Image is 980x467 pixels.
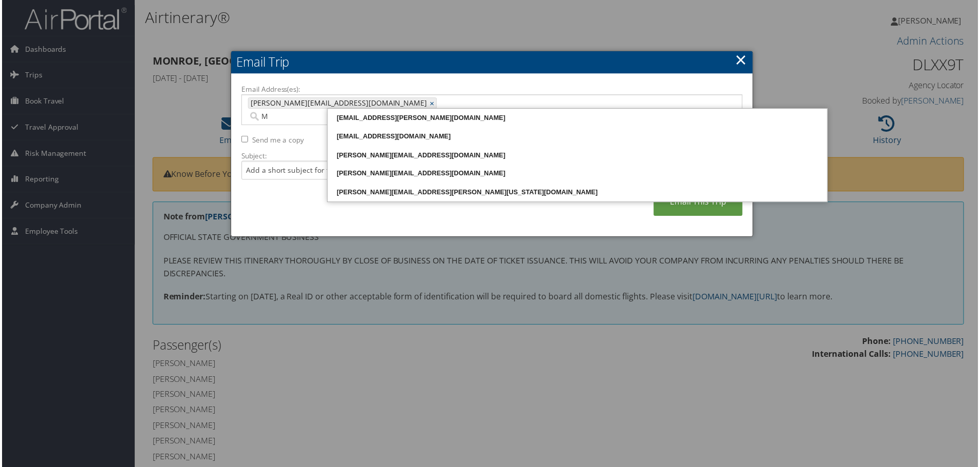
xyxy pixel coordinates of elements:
[248,98,427,109] span: [PERSON_NAME][EMAIL_ADDRESS][DOMAIN_NAME]
[251,135,303,146] label: Send me a copy
[240,85,744,95] label: Email Address(es):
[247,112,655,122] input: Email address (Separate multiple email addresses with commas)
[329,188,827,198] div: [PERSON_NAME][EMAIL_ADDRESS][PERSON_NAME][US_STATE][DOMAIN_NAME]
[329,169,827,179] div: [PERSON_NAME][EMAIL_ADDRESS][DOMAIN_NAME]
[329,113,827,124] div: [EMAIL_ADDRESS][PERSON_NAME][DOMAIN_NAME]
[240,151,744,161] label: Subject:
[230,51,754,74] h2: Email Trip
[240,161,744,180] input: Add a short subject for the email
[329,132,827,142] div: [EMAIL_ADDRESS][DOMAIN_NAME]
[329,151,827,161] div: [PERSON_NAME][EMAIL_ADDRESS][DOMAIN_NAME]
[430,98,436,109] a: ×
[737,50,748,70] a: ×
